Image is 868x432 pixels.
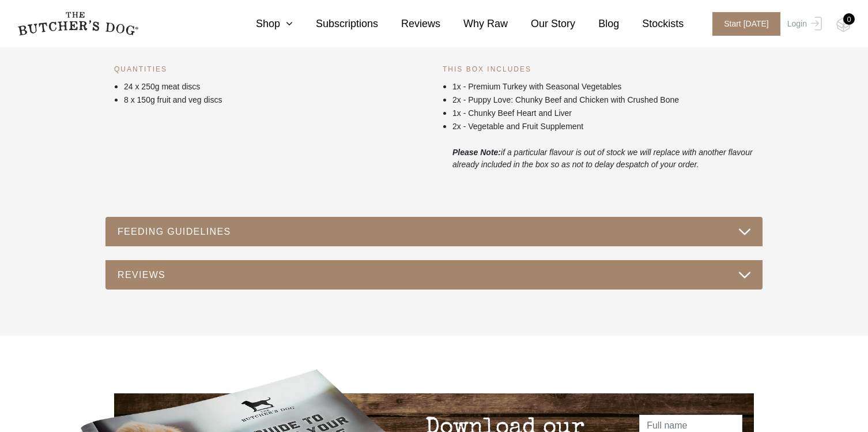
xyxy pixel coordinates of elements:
[233,16,293,32] a: Shop
[784,12,822,36] a: Login
[575,16,619,32] a: Blog
[701,12,784,36] a: Start [DATE]
[114,63,425,75] h6: QUANTITIES
[293,16,378,32] a: Subscriptions
[619,16,684,32] a: Stockists
[440,16,508,32] a: Why Raw
[452,121,754,133] p: 2x - Vegetable and Fruit Supplement
[443,63,754,75] h6: THIS BOX INCLUDES
[712,12,780,36] span: Start [DATE]
[124,81,425,93] p: 24 x 250g meat discs
[124,94,425,106] p: 8 x 150g fruit and veg discs
[117,267,751,283] button: REVIEWS
[452,148,501,157] i: Please Note:
[508,16,575,32] a: Our Story
[836,17,851,32] img: TBD_Cart-Empty.png
[117,224,751,239] button: FEEDING GUIDELINES
[452,81,754,93] p: 1x - Premium Turkey with Seasonal Vegetables
[843,13,855,25] div: 0
[452,148,753,169] i: if a particular flavour is out of stock we will replace with another flavour already included in ...
[378,16,440,32] a: Reviews
[452,107,754,119] p: 1x - Chunky Beef Heart and Liver
[452,94,754,106] p: 2x - Puppy Love: Chunky Beef and Chicken with Crushed Bone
